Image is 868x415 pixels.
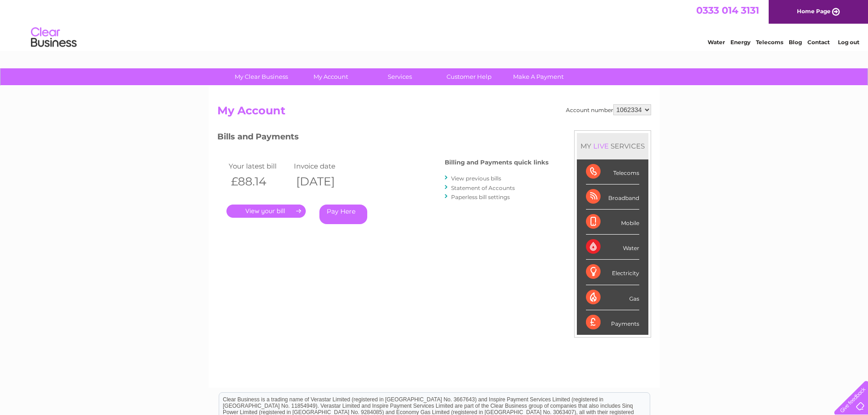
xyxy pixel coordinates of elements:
[219,5,650,44] div: Clear Business is a trading name of Verastar Limited (registered in [GEOGRAPHIC_DATA] No. 3667643...
[451,184,515,191] a: Statement of Accounts
[730,39,750,46] a: Energy
[451,194,510,200] a: Paperless bill settings
[586,159,639,184] div: Telecoms
[591,142,611,150] div: LIVE
[566,104,651,115] div: Account number
[217,130,549,146] h3: Bills and Payments
[292,172,357,191] th: [DATE]
[451,175,501,182] a: View previous bills
[789,39,802,46] a: Blog
[586,285,639,310] div: Gas
[501,68,576,85] a: Make A Payment
[696,5,759,16] a: 0333 014 3131
[807,39,830,46] a: Contact
[293,68,368,85] a: My Account
[756,39,783,46] a: Telecoms
[431,68,507,85] a: Customer Help
[586,310,639,335] div: Payments
[586,235,639,260] div: Water
[586,210,639,235] div: Mobile
[224,68,299,85] a: My Clear Business
[577,133,648,159] div: MY SERVICES
[586,184,639,210] div: Broadband
[362,68,437,85] a: Services
[31,24,77,51] img: logo.png
[226,172,292,191] th: £88.14
[586,260,639,285] div: Electricity
[319,205,367,224] a: Pay Here
[226,205,306,218] a: .
[217,104,651,122] h2: My Account
[226,160,292,172] td: Your latest bill
[838,39,859,46] a: Log out
[708,39,725,46] a: Water
[292,160,357,172] td: Invoice date
[445,159,549,166] h4: Billing and Payments quick links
